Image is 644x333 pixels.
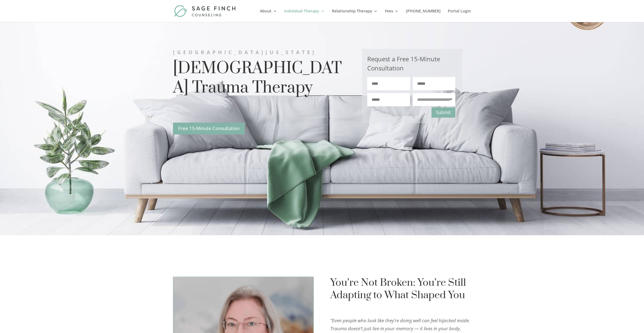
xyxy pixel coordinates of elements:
[173,59,345,100] h1: [DEMOGRAPHIC_DATA] Trauma Therapy
[174,5,237,17] img: Sage Finch Counseling | LGBTQ+ Therapy in Plano
[260,9,277,22] a: About
[284,9,325,22] a: Individual Therapy
[385,9,399,22] a: Fees
[367,54,456,77] h3: Request a Free 15-Minute Consultation
[332,9,378,22] a: Relationship Therapy
[173,49,345,59] h2: [GEOGRAPHIC_DATA][US_STATE]
[406,9,441,22] a: [PHONE_NUMBER]
[173,123,245,134] a: Free 15-Minute Consultation
[448,9,471,22] a: Portal Login
[330,277,471,304] h2: You’re Not Broken: You’re Still Adapting to What Shaped You
[432,107,455,118] button: Submit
